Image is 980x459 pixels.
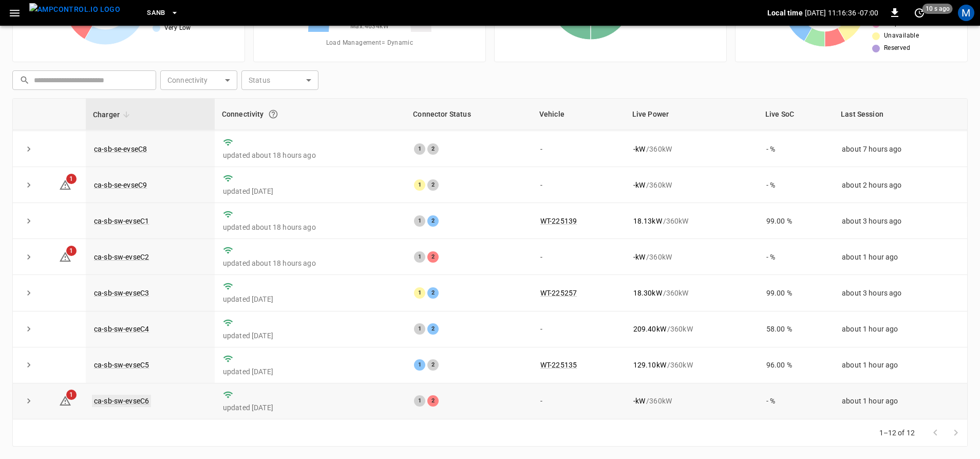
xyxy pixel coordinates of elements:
div: 2 [427,251,439,263]
p: 18.13 kW [633,216,662,226]
button: expand row [21,249,36,265]
th: Connector Status [406,99,532,130]
div: 2 [427,359,439,371]
th: Live Power [625,99,758,130]
button: expand row [21,177,36,193]
a: ca-sb-sw-evseC5 [94,361,149,369]
a: WT-225135 [540,361,577,369]
span: Unavailable [884,31,919,41]
button: expand row [21,141,36,157]
td: about 1 hour ago [834,347,967,383]
a: 1 [59,252,71,261]
p: 18.30 kW [633,288,662,298]
td: about 3 hours ago [834,203,967,239]
span: 1 [66,390,77,400]
a: WT-225139 [540,217,577,225]
p: - kW [633,144,645,154]
p: updated [DATE] [223,294,398,304]
p: updated [DATE] [223,331,398,341]
div: 2 [427,143,439,155]
p: 1–12 of 12 [879,428,915,438]
div: 1 [414,143,425,155]
p: Local time [767,8,803,18]
th: Last Session [834,99,967,130]
div: / 360 kW [633,216,750,226]
a: ca-sb-sw-evseC2 [94,253,149,261]
td: about 1 hour ago [834,383,967,419]
td: about 1 hour ago [834,311,967,347]
a: 1 [59,180,71,189]
td: - [532,383,625,419]
div: 2 [427,215,439,227]
div: 2 [427,179,439,191]
td: - [532,131,625,167]
div: / 360 kW [633,360,750,370]
div: 1 [414,395,425,407]
td: - [532,167,625,203]
p: updated about 18 hours ago [223,150,398,160]
span: 1 [66,174,77,184]
p: - kW [633,396,645,406]
td: - % [758,383,834,419]
div: profile-icon [958,5,974,21]
a: ca-sb-sw-evseC1 [94,217,149,225]
span: SanB [147,7,165,19]
p: updated [DATE] [223,186,398,196]
a: 1 [59,396,71,405]
p: [DATE] 11:16:36 -07:00 [805,8,878,18]
a: ca-sb-sw-evseC3 [94,289,149,297]
a: ca-sb-sw-evseC6 [92,395,151,407]
p: updated about 18 hours ago [223,258,398,268]
td: - % [758,239,834,275]
div: 1 [414,323,425,335]
td: about 3 hours ago [834,275,967,311]
a: ca-sb-se-evseC8 [94,145,147,153]
td: about 1 hour ago [834,239,967,275]
div: / 360 kW [633,180,750,190]
p: - kW [633,252,645,262]
div: / 360 kW [633,144,750,154]
a: WT-225257 [540,289,577,297]
button: expand row [21,393,36,409]
td: - [532,239,625,275]
p: 209.40 kW [633,324,666,334]
span: Reserved [884,43,910,53]
td: about 7 hours ago [834,131,967,167]
td: - [532,311,625,347]
button: SanB [143,3,183,23]
td: - % [758,167,834,203]
button: expand row [21,321,36,337]
p: - kW [633,180,645,190]
a: ca-sb-sw-evseC4 [94,325,149,333]
p: updated [DATE] [223,402,398,413]
div: 1 [414,359,425,371]
div: Connectivity [222,105,399,123]
p: updated about 18 hours ago [223,222,398,232]
div: 1 [414,251,425,263]
td: 99.00 % [758,275,834,311]
button: expand row [21,213,36,229]
span: Load Management = Dynamic [326,38,413,48]
p: updated [DATE] [223,366,398,377]
th: Live SoC [758,99,834,130]
div: / 360 kW [633,252,750,262]
div: 1 [414,179,425,191]
div: / 360 kW [633,396,750,406]
td: - % [758,131,834,167]
td: about 2 hours ago [834,167,967,203]
div: 1 [414,215,425,227]
td: 96.00 % [758,347,834,383]
span: 1 [66,246,77,256]
button: Connection between the charger and our software. [264,105,282,123]
button: expand row [21,285,36,301]
span: 10 s ago [922,4,953,14]
div: / 360 kW [633,324,750,334]
button: set refresh interval [911,5,928,21]
button: expand row [21,357,36,373]
span: Charger [93,108,133,121]
a: ca-sb-se-evseC9 [94,181,147,189]
div: / 360 kW [633,288,750,298]
span: Very Low [164,23,191,33]
td: 99.00 % [758,203,834,239]
div: 2 [427,395,439,407]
